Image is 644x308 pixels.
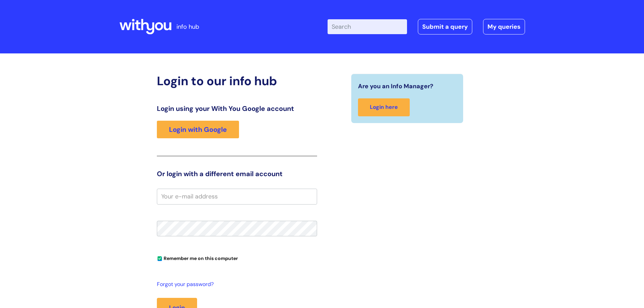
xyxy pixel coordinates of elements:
p: info hub [176,21,199,32]
a: My queries [483,19,525,34]
h2: Login to our info hub [157,74,317,88]
a: Login with Google [157,121,239,138]
a: Submit a query [418,19,472,34]
input: Search [328,19,407,34]
span: Are you an Info Manager? [358,81,433,92]
a: Login here [358,98,410,116]
input: Remember me on this computer [158,257,162,261]
input: Your e-mail address [157,189,317,204]
a: Forgot your password? [157,280,314,289]
label: Remember me on this computer [157,254,238,261]
h3: Login using your With You Google account [157,104,317,113]
div: You can uncheck this option if you're logging in from a shared device [157,253,317,263]
h3: Or login with a different email account [157,170,317,178]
